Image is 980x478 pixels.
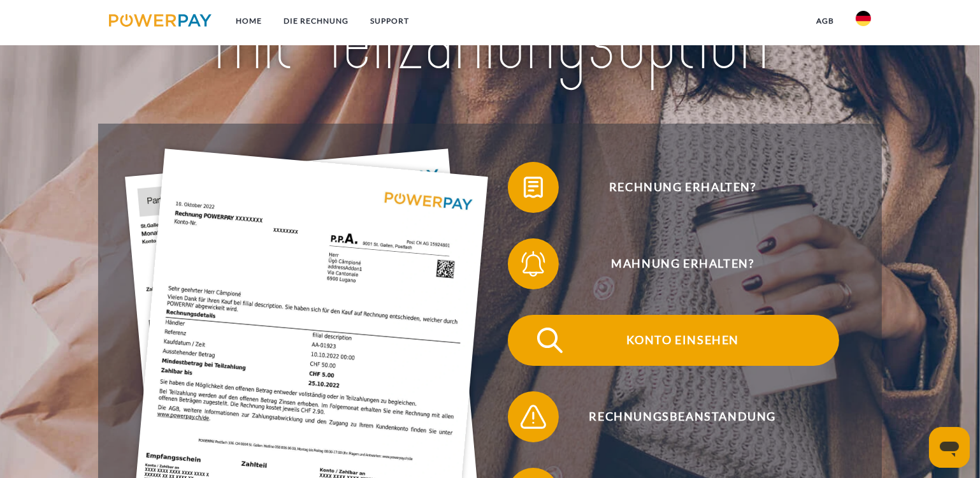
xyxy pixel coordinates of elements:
img: qb_warning.svg [517,401,549,433]
span: Rechnung erhalten? [526,162,839,213]
button: Rechnung erhalten? [508,162,839,213]
a: SUPPORT [359,10,420,33]
img: qb_search.svg [534,324,566,356]
img: qb_bell.svg [517,248,549,280]
span: Mahnung erhalten? [526,238,839,289]
span: Konto einsehen [526,315,839,366]
button: Konto einsehen [508,315,839,366]
img: de [856,11,871,26]
a: agb [805,10,845,33]
button: Mahnung erhalten? [508,238,839,289]
span: Rechnungsbeanstandung [526,391,839,442]
iframe: Schaltfläche zum Öffnen des Messaging-Fensters [929,427,970,468]
a: Home [225,10,273,33]
img: qb_bill.svg [517,171,549,203]
button: Rechnungsbeanstandung [508,391,839,442]
img: logo-powerpay.svg [109,14,212,27]
a: DIE RECHNUNG [273,10,359,33]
